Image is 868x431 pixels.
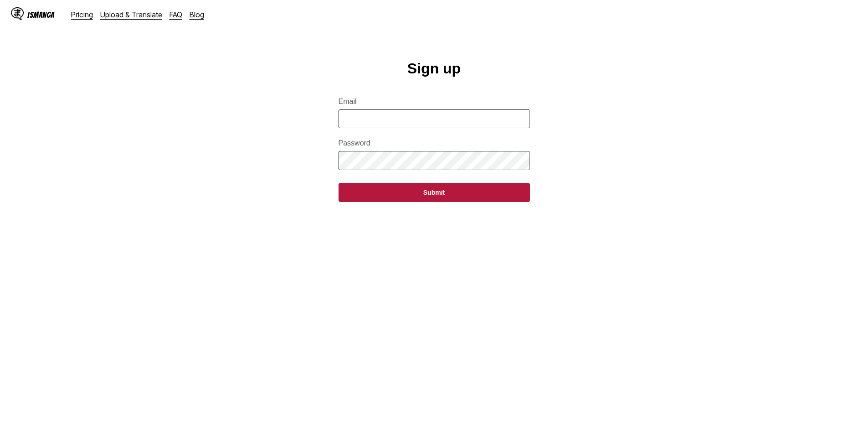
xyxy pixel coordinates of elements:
img: IsManga Logo [11,7,24,20]
div: IsManga [27,10,55,19]
a: Blog [190,10,204,19]
button: Submit [339,183,530,202]
label: Email [339,98,530,106]
a: IsManga LogoIsManga [11,7,71,22]
a: Upload & Translate [100,10,162,19]
a: Pricing [71,10,93,19]
a: FAQ [169,10,182,19]
h1: Sign up [407,60,461,77]
label: Password [339,139,530,147]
